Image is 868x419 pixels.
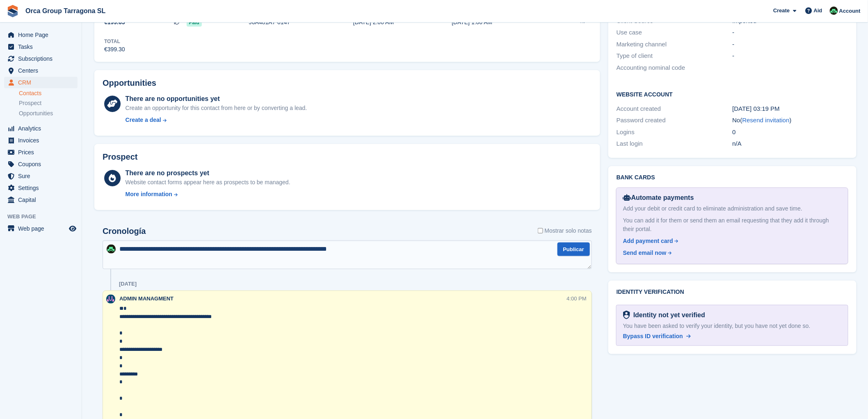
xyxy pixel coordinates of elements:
[4,223,78,234] a: menu
[353,19,394,25] font: [DATE] 2:00 AM
[617,288,684,295] font: Identity verification
[617,41,667,48] font: Marketing channel
[119,295,174,302] span: ADMIN MANAGMENT
[617,140,643,147] font: Last login
[22,4,109,18] a: Orca Group Tarragona SL
[119,281,137,287] div: [DATE]
[773,7,790,14] font: Create
[7,213,36,220] font: Web page
[4,135,78,146] a: menu
[733,140,742,147] font: n/A
[104,19,125,25] font: €199.65
[733,29,735,36] font: -
[4,170,78,182] a: menu
[623,237,838,245] a: Add payment card
[4,53,78,64] a: menu
[189,20,199,25] font: Paid
[19,100,41,106] font: Prospect
[18,67,38,74] font: Centers
[103,227,146,236] h2: Cronología
[733,17,757,24] font: Imported
[18,44,33,50] font: Tasks
[18,55,53,62] font: Subscriptions
[623,332,691,341] a: Bypass ID verification
[617,174,655,181] font: Bank cards
[740,117,742,124] font: (
[790,117,792,124] font: )
[18,32,48,38] font: Home Page
[19,110,53,117] font: Opportunities
[567,295,587,302] div: 4:00 PM
[839,8,861,14] font: Account
[538,227,592,235] label: Mostrar solo notas
[25,7,105,14] font: Orca Group Tarragona SL
[617,17,653,24] font: Client Source
[623,250,667,256] font: Send email now
[126,179,290,185] font: Website contact forms appear here as prospects to be managed.
[557,243,590,256] button: Publicar
[103,152,138,161] font: Prospect
[633,311,705,318] font: Identity not yet verified
[18,149,34,156] font: Prices
[126,191,172,197] font: More information
[733,128,736,135] font: 0
[830,7,838,15] img: Tania
[18,125,41,132] font: Analytics
[4,194,78,206] a: menu
[4,65,78,76] a: menu
[249,19,290,25] font: 96A481A7-0147
[733,52,735,59] font: -
[18,225,44,232] font: Web page
[623,205,802,212] font: Add your debit or credit card to eliminate administration and save time.
[617,105,661,112] font: Account created
[4,41,78,53] a: menu
[4,29,78,41] a: menu
[623,323,811,329] font: You have been asked to verify your identity, but you have not yet done so.
[631,194,694,201] font: Automate payments
[4,147,78,158] a: menu
[623,238,673,244] font: Add payment card
[126,169,210,176] font: There are no prospects yet
[104,46,125,53] font: €399.30
[623,311,630,320] img: Ready for identity verification
[19,109,78,118] a: Opportunities
[107,245,116,254] img: Tania
[4,158,78,170] a: menu
[18,79,31,86] font: CRM
[18,137,39,144] font: Invoices
[19,90,41,96] font: Contacts
[623,217,829,232] font: You can add it for them or send them an email requesting that they add it through their portal.
[126,105,307,111] font: Create an opportunity for this contact from here or by converting a lead.
[4,123,78,134] a: menu
[814,7,822,14] font: Aid
[617,117,666,124] font: Password created
[733,105,780,112] font: [DATE] 03:19 PM
[617,128,635,135] font: Logins
[126,117,161,123] font: Create a deal
[103,78,156,87] font: Opportunities
[19,89,78,97] a: Contacts
[617,29,642,36] font: Use case
[68,224,78,234] a: Store Preview
[617,64,685,71] font: Accounting nominal code
[126,95,220,102] font: There are no opportunities yet
[18,197,36,203] font: Capital
[452,19,492,25] font: [DATE] 1:00 AM
[4,182,78,194] a: menu
[733,117,740,124] font: No
[4,77,78,88] a: menu
[742,117,790,124] a: Resend invitation
[126,190,290,199] a: More information
[617,52,653,59] font: Type of client
[617,91,673,98] font: Website account
[18,161,41,167] font: Coupons
[7,5,19,17] img: stora-icon-8386f47178a22dfd0bd8f6a31ec36ba5ce8667c1dd55bd0f319d3a0aa187defe.svg
[104,39,120,44] font: Total
[106,295,115,304] img: ADMIN MANAGMENT
[18,185,39,191] font: Settings
[733,41,735,48] font: -
[623,333,683,339] font: Bypass ID verification
[19,99,78,108] a: Prospect
[126,116,307,124] a: Create a deal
